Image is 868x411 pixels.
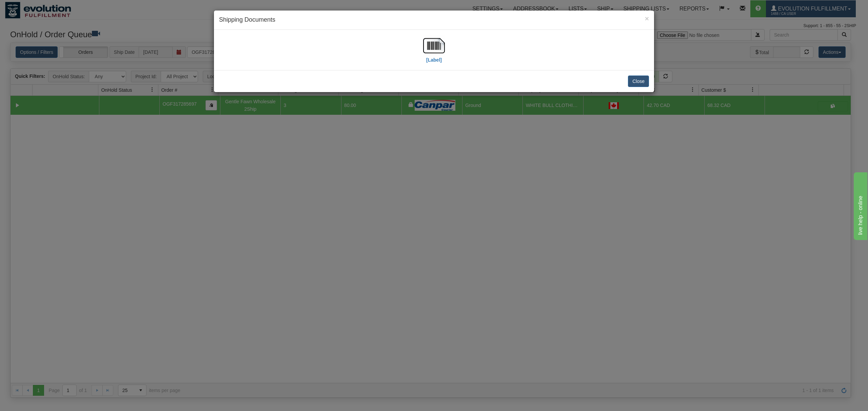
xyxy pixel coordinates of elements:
iframe: chat widget [852,171,867,240]
button: Close [645,15,649,22]
span: × [645,15,649,22]
img: barcode.jpg [423,35,445,57]
a: [Label] [423,42,445,62]
h4: Shipping Documents [219,16,649,24]
div: live help - online [5,4,63,12]
label: [Label] [426,57,442,63]
button: Close [628,75,649,87]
